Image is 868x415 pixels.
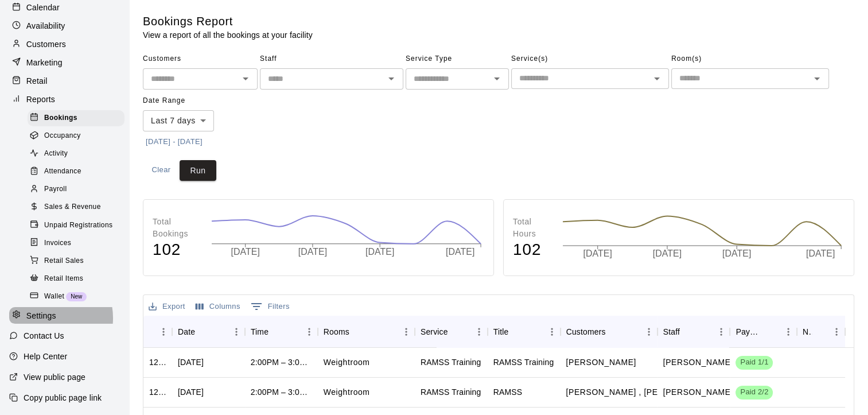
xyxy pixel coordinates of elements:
div: RAMSS [493,386,523,398]
tspan: [DATE] [653,249,682,258]
button: Open [649,71,665,87]
div: Service [415,316,488,348]
a: Marketing [9,54,120,71]
button: Run [180,160,216,181]
button: Menu [155,323,172,340]
button: Menu [470,323,488,340]
div: Payment [735,316,763,348]
div: Thu, Aug 07, 2025 [178,356,204,368]
span: Service Type [406,50,509,68]
tspan: [DATE] [365,247,394,257]
button: Sort [680,324,696,340]
a: Unpaid Registrations [28,216,129,234]
p: Customers [26,38,66,50]
a: Invoices [28,234,129,252]
div: 1255867 [149,386,166,398]
tspan: [DATE] [446,247,474,257]
span: New [66,293,87,300]
div: Date [172,316,245,348]
p: Nick Pinkelman [663,356,733,369]
p: Will Fazio , Ace Frank [566,386,714,398]
span: Date Range [143,92,243,110]
p: View a report of all the bookings at your facility [143,29,313,41]
p: Availability [26,20,65,32]
span: Unpaid Registrations [44,220,112,231]
div: RAMSS Training [421,356,481,368]
span: Sales & Revenue [44,201,101,213]
button: Sort [195,324,211,340]
div: Activity [28,146,124,162]
div: Wed, Aug 06, 2025 [178,386,204,398]
button: Menu [828,323,845,340]
div: Staff [657,316,730,348]
span: Payroll [44,184,67,195]
button: Show filters [248,297,293,316]
p: View public page [24,371,85,383]
button: Open [238,71,254,87]
span: Paid 1/1 [735,357,773,368]
tspan: [DATE] [298,247,327,257]
a: Bookings [28,109,129,127]
span: Customers [143,50,258,68]
a: Attendance [28,163,129,181]
div: RAMSS Training [493,356,554,368]
div: Title [493,316,509,348]
div: WalletNew [28,289,124,305]
a: Settings [9,307,120,324]
button: [DATE] - [DATE] [143,133,205,151]
a: WalletNew [28,288,129,305]
a: Retail [9,72,120,90]
h5: Bookings Report [143,14,313,29]
div: Customers [9,36,120,53]
button: Sort [812,324,828,340]
div: Unpaid Registrations [28,218,124,234]
span: Retail Items [44,273,83,285]
div: Retail Items [28,271,124,287]
div: 2:00PM – 3:00PM [251,386,312,398]
span: Staff [260,50,403,68]
div: Last 7 days [143,110,214,131]
button: Sort [349,324,365,340]
p: Help Center [24,351,67,362]
div: Reports [9,91,120,108]
button: Menu [713,323,730,340]
button: Sort [448,324,464,340]
p: Will Fazio [566,356,636,369]
button: Sort [149,324,165,340]
h4: 102 [513,240,551,260]
div: Customers [560,316,657,348]
a: Availability [9,17,120,34]
div: Date [178,316,195,348]
div: Rooms [324,316,349,348]
button: Sort [606,324,622,340]
div: Bookings [28,110,124,126]
div: Attendance [28,164,124,180]
div: ID [143,316,172,348]
button: Select columns [193,298,243,316]
button: Open [489,71,505,87]
button: Sort [508,324,524,340]
a: Payroll [28,181,129,199]
button: Menu [780,323,797,340]
p: Retail [26,75,48,87]
span: Paid 2/2 [735,387,773,398]
span: Wallet [44,291,64,302]
div: Time [251,316,268,348]
a: Sales & Revenue [28,199,129,216]
div: Sales & Revenue [28,199,124,215]
div: Payroll [28,181,124,197]
div: Staff [663,316,680,348]
span: Bookings [44,113,77,124]
div: Time [245,316,318,348]
div: Payment [730,316,796,348]
button: Open [383,71,399,87]
div: RAMSS Training [421,386,481,398]
tspan: [DATE] [722,249,751,258]
p: Settings [26,310,56,321]
p: Weightroom [324,386,370,398]
span: Retail Sales [44,255,84,267]
p: Copy public page link [24,392,102,404]
p: Reports [26,94,55,105]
